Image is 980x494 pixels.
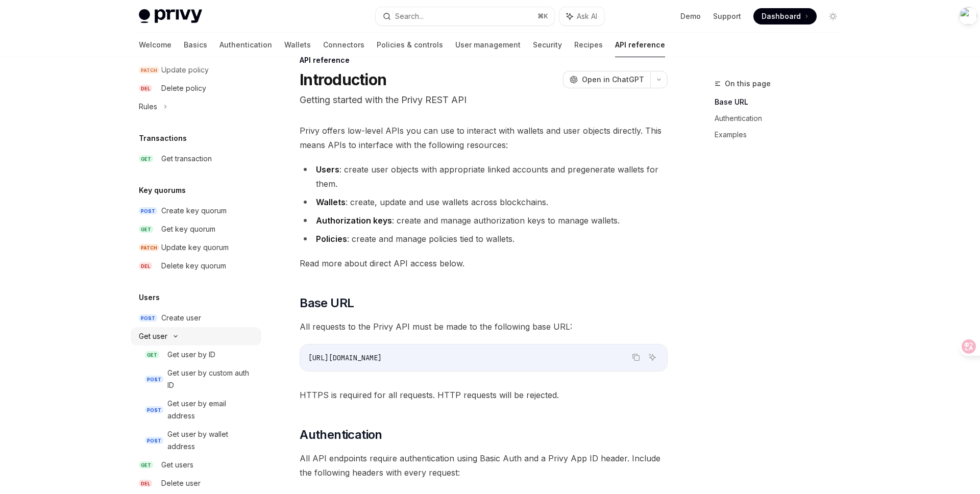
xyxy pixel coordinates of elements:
span: POST [145,406,163,414]
span: DEL [139,85,152,92]
span: GET [139,461,153,469]
strong: Authorization keys [316,215,392,226]
div: Rules [139,101,157,113]
h5: Users [139,291,160,304]
span: [URL][DOMAIN_NAME] [308,353,382,362]
button: Ask AI [646,351,659,364]
a: POSTGet user by email address [131,394,261,425]
button: Search...⌘K [376,7,554,26]
div: API reference [300,55,668,65]
span: Authentication [300,427,382,443]
div: Delete key quorum [161,260,226,272]
div: Get transaction [161,153,212,165]
span: DEL [139,480,152,487]
strong: Users [316,164,339,175]
a: Support [713,11,741,21]
span: POST [145,437,163,444]
div: Get user by email address [167,398,255,422]
a: GETGet transaction [131,150,261,168]
li: : create and manage policies tied to wallets. [300,232,668,246]
span: Open in ChatGPT [582,75,644,85]
a: GETGet users [131,456,261,474]
strong: Wallets [316,197,346,207]
span: HTTPS is required for all requests. HTTP requests will be rejected. [300,388,668,402]
h5: Key quorums [139,184,186,196]
span: POST [145,376,163,383]
strong: Policies [316,234,347,244]
div: Create user [161,312,201,324]
a: Base URL [715,94,849,110]
span: GET [139,226,153,233]
span: On this page [725,78,771,90]
a: DELDelete policy [131,79,261,97]
a: Connectors [323,33,364,57]
div: Get user by custom auth ID [167,367,255,391]
a: Welcome [139,33,171,57]
a: POSTGet user by custom auth ID [131,364,261,394]
a: DELDelete user [131,474,261,492]
h5: Transactions [139,132,187,144]
div: Get users [161,459,193,471]
a: GETGet user by ID [131,345,261,364]
div: Get user by ID [167,349,215,361]
li: : create and manage authorization keys to manage wallets. [300,213,668,228]
button: Copy the contents from the code block [629,351,643,364]
a: Dashboard [753,8,817,24]
img: light logo [139,9,202,23]
a: GETGet key quorum [131,220,261,238]
a: User management [455,33,521,57]
a: POSTCreate key quorum [131,202,261,220]
span: PATCH [139,244,159,252]
span: All requests to the Privy API must be made to the following base URL: [300,319,668,334]
a: API reference [615,33,665,57]
a: DELDelete key quorum [131,257,261,275]
li: : create, update and use wallets across blockchains. [300,195,668,209]
button: Open in ChatGPT [563,71,650,88]
span: DEL [139,262,152,270]
div: Update key quorum [161,241,229,254]
span: POST [139,314,157,322]
button: Ask AI [559,7,604,26]
a: PATCHUpdate key quorum [131,238,261,257]
span: Ask AI [577,11,597,21]
a: Recipes [574,33,603,57]
a: Authentication [219,33,272,57]
a: Policies & controls [377,33,443,57]
div: Create key quorum [161,205,227,217]
span: GET [139,155,153,163]
li: : create user objects with appropriate linked accounts and pregenerate wallets for them. [300,162,668,191]
a: POSTGet user by wallet address [131,425,261,456]
div: Search... [395,10,424,22]
a: POSTCreate user [131,309,261,327]
span: Read more about direct API access below. [300,256,668,270]
h1: Introduction [300,70,386,89]
a: Security [533,33,562,57]
a: Authentication [715,110,849,127]
button: Toggle dark mode [825,8,841,24]
a: Wallets [284,33,311,57]
div: Delete policy [161,82,206,94]
span: Dashboard [762,11,801,21]
span: Base URL [300,295,354,311]
span: Privy offers low-level APIs you can use to interact with wallets and user objects directly. This ... [300,123,668,152]
span: ⌘ K [537,12,548,20]
div: Get key quorum [161,223,215,235]
a: Demo [680,11,701,21]
div: Delete user [161,477,201,489]
span: POST [139,207,157,215]
span: GET [145,351,159,359]
a: Examples [715,127,849,143]
a: Basics [184,33,207,57]
p: Getting started with the Privy REST API [300,93,668,107]
span: All API endpoints require authentication using Basic Auth and a Privy App ID header. Include the ... [300,451,668,480]
div: Get user by wallet address [167,428,255,453]
div: Get user [139,330,167,342]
